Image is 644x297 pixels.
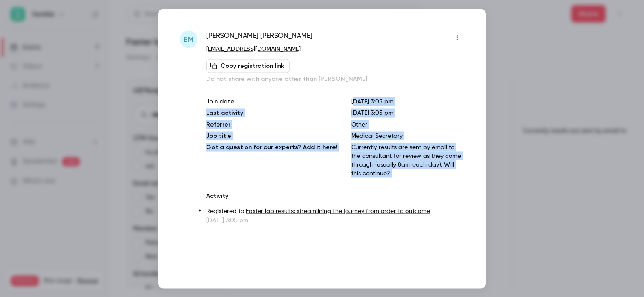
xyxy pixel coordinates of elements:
[351,120,464,129] p: Other
[246,208,430,214] a: Faster lab results: streamlining the journey from order to outcome
[351,143,464,177] p: Currently results are sent by email to the consultant for review as they come through (usually 8a...
[206,143,337,177] p: Got a question for our experts? Add it here!
[206,207,464,216] p: Registered to
[206,216,464,224] p: [DATE] 3:05 pm
[206,46,301,52] a: [EMAIL_ADDRESS][DOMAIN_NAME]
[206,59,290,73] button: Copy registration link
[206,131,337,140] p: Job title
[351,97,464,106] p: [DATE] 3:05 pm
[206,30,312,44] span: [PERSON_NAME] [PERSON_NAME]
[206,74,464,83] p: Do not share with anyone other than [PERSON_NAME]
[351,110,393,116] span: [DATE] 3:05 pm
[206,108,337,117] p: Last activity
[351,131,464,140] p: Medical Secretary
[206,120,337,129] p: Referrer
[184,34,193,44] span: EM
[206,191,464,200] p: Activity
[206,97,337,106] p: Join date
